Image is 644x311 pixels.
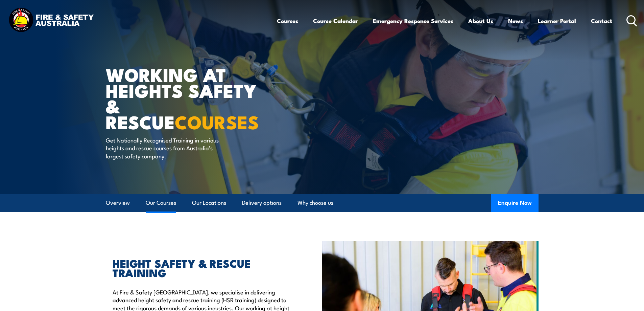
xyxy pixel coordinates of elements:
[106,194,130,212] a: Overview
[508,12,523,30] a: News
[175,107,259,135] strong: COURSES
[491,194,539,212] button: Enquire Now
[146,194,176,212] a: Our Courses
[468,12,493,30] a: About Us
[591,12,612,30] a: Contact
[192,194,226,212] a: Our Locations
[242,194,282,212] a: Delivery options
[106,136,229,160] p: Get Nationally Recognised Training in various heights and rescue courses from Australia’s largest...
[373,12,453,30] a: Emergency Response Services
[313,12,358,30] a: Course Calendar
[538,12,576,30] a: Learner Portal
[106,66,273,130] h1: WORKING AT HEIGHTS SAFETY & RESCUE
[277,12,298,30] a: Courses
[297,194,333,212] a: Why choose us
[113,258,291,277] h2: HEIGHT SAFETY & RESCUE TRAINING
